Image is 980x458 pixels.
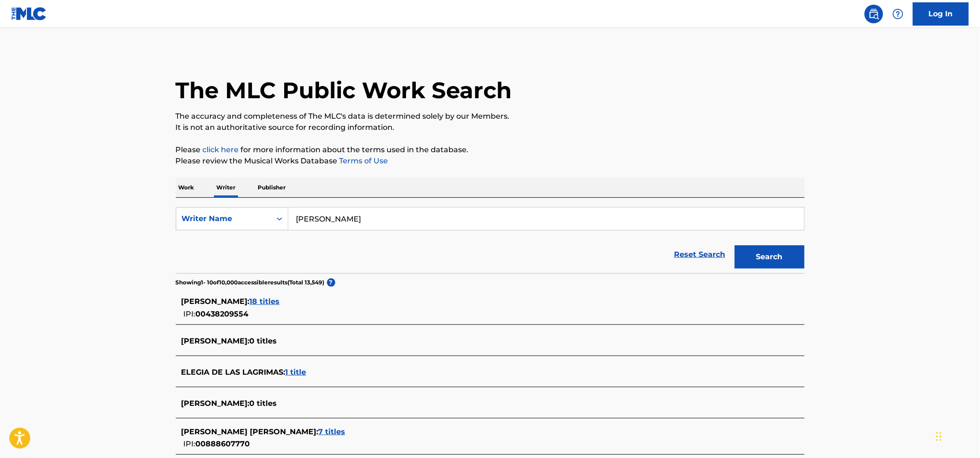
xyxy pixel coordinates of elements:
p: It is not an authoritative source for recording information. [176,122,805,133]
p: Please review the Musical Works Database [176,155,805,167]
span: [PERSON_NAME] : [181,297,250,306]
p: Please for more information about the terms used in the database. [176,144,805,155]
div: Help [889,5,907,23]
span: [PERSON_NAME] : [181,337,250,345]
a: Log In [913,2,969,26]
p: The accuracy and completeness of The MLC's data is determined solely by our Members. [176,111,805,122]
span: 00438209554 [196,310,249,318]
span: 0 titles [250,337,277,345]
span: ELEGIA DE LAS LAGRIMAS : [181,368,286,377]
form: Search Form [176,207,805,273]
iframe: Chat Widget [933,413,980,458]
img: help [893,8,904,20]
span: 7 titles [319,427,346,436]
div: Drag [936,423,942,451]
span: IPI: [184,439,196,448]
p: Publisher [255,178,289,197]
p: Showing 1 - 10 of 10,000 accessible results (Total 13,549 ) [176,278,325,287]
span: IPI: [184,310,196,318]
span: 1 title [286,368,307,377]
span: 0 titles [250,399,277,408]
span: 18 titles [250,297,280,306]
a: Reset Search [670,244,730,265]
button: Search [735,245,805,269]
h1: The MLC Public Work Search [176,76,512,104]
span: [PERSON_NAME] [PERSON_NAME] : [181,427,319,436]
a: click here [203,145,239,154]
span: 00888607770 [196,439,250,448]
div: Writer Name [182,213,266,224]
a: Terms of Use [338,156,388,165]
p: Work [176,178,197,197]
img: search [868,8,880,20]
span: ? [327,278,335,287]
span: [PERSON_NAME] : [181,399,250,408]
p: Writer [214,178,239,197]
img: MLC Logo [11,7,47,20]
a: Public Search [865,5,883,23]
